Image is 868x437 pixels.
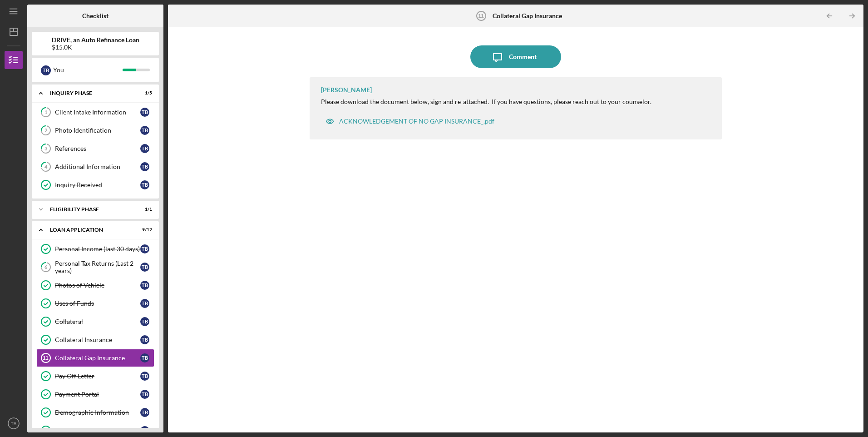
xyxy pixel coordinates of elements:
[36,158,154,176] a: 4Additional InformationTB
[55,127,140,134] div: Photo Identification
[470,45,561,68] button: Comment
[36,349,154,367] a: 11Collateral Gap InsuranceTB
[44,146,47,152] tspan: 3
[55,427,140,434] div: Attestation
[339,118,494,125] div: ACKNOWLEDGEMENT OF NO GAP INSURANCE_.pdf
[36,139,154,158] a: 3ReferencesTB
[55,163,140,170] div: Additional Information
[36,121,154,139] a: 2Photo IdentificationTB
[140,390,149,399] div: T B
[36,103,154,121] a: 1Client Intake InformationTB
[36,385,154,403] a: Payment PortalTB
[36,294,154,313] a: Uses of FundsTB
[44,109,47,115] tspan: 1
[140,244,149,253] div: T B
[140,299,149,308] div: T B
[140,317,149,326] div: T B
[53,62,123,78] div: You
[55,391,140,398] div: Payment Portal
[55,300,140,307] div: Uses of Funds
[55,109,140,116] div: Client Intake Information
[140,408,149,417] div: T B
[321,86,372,94] div: [PERSON_NAME]
[52,36,139,44] b: DRIVE, an Auto Refinance Loan
[321,112,499,130] button: ACKNOWLEDGEMENT OF NO GAP INSURANCE_.pdf
[509,45,537,68] div: Comment
[44,164,48,170] tspan: 4
[140,372,149,381] div: T B
[50,207,129,212] div: Eligibility Phase
[52,44,139,51] div: $15.0K
[50,90,129,96] div: Inquiry Phase
[55,145,140,152] div: References
[43,355,48,361] tspan: 11
[36,240,154,258] a: Personal Income (last 30 days)TB
[36,276,154,294] a: Photos of VehicleTB
[140,144,149,153] div: T B
[493,12,562,20] b: Collateral Gap Insurance
[50,227,129,233] div: Loan Application
[55,260,140,274] div: Personal Tax Returns (Last 2 years)
[44,264,48,270] tspan: 6
[140,180,149,189] div: T B
[136,207,152,212] div: 1 / 1
[55,409,140,416] div: Demographic Information
[136,227,152,233] div: 9 / 12
[5,414,23,432] button: TB
[140,335,149,344] div: T B
[82,12,108,20] b: Checklist
[321,98,651,105] div: Please download the document below, sign and re-attached. If you have questions, please reach out...
[136,90,152,96] div: 1 / 5
[140,426,149,435] div: T B
[11,421,16,426] text: TB
[55,372,140,380] div: Pay Off Letter
[44,128,47,134] tspan: 2
[55,336,140,343] div: Collateral Insurance
[55,181,140,189] div: Inquiry Received
[140,281,149,290] div: T B
[36,176,154,194] a: Inquiry ReceivedTB
[36,331,154,349] a: Collateral InsuranceTB
[55,245,140,253] div: Personal Income (last 30 days)
[140,263,149,272] div: T B
[41,65,51,75] div: T B
[36,258,154,276] a: 6Personal Tax Returns (Last 2 years)TB
[36,367,154,385] a: Pay Off LetterTB
[140,162,149,171] div: T B
[478,13,483,19] tspan: 11
[140,108,149,117] div: T B
[36,313,154,331] a: CollateralTB
[55,318,140,325] div: Collateral
[55,282,140,289] div: Photos of Vehicle
[140,126,149,135] div: T B
[55,354,140,362] div: Collateral Gap Insurance
[36,403,154,422] a: Demographic InformationTB
[140,353,149,363] div: T B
